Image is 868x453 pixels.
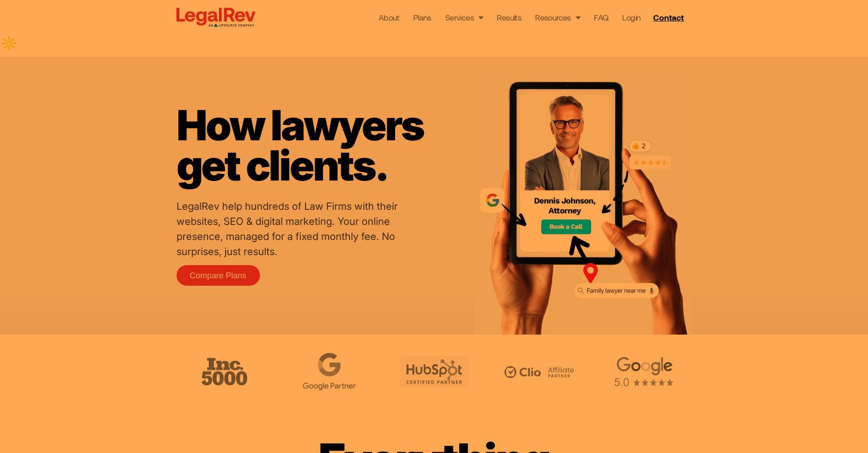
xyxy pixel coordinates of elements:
[177,105,470,186] p: How lawyers get clients.
[177,265,260,286] a: Compare Plans
[384,348,484,395] div: 5 / 6
[653,13,684,21] span: Contact
[379,11,641,24] nav: Menu
[445,11,483,24] a: Services
[177,200,398,257] a: LegalRev help hundreds of Law Firms with their websites, SEO & digital marketing. Your online pre...
[594,348,694,395] div: 1 / 6
[190,272,246,280] span: Compare Plans
[622,11,640,24] a: Login
[650,10,690,25] a: Contact
[497,11,521,24] a: Results
[535,11,580,24] a: Resources
[489,348,589,395] div: 6 / 6
[379,11,400,24] a: About
[279,348,379,395] div: 4 / 6
[174,348,275,395] div: 3 / 6
[594,11,608,24] a: FAQ
[174,348,694,395] div: Carousel
[413,11,431,24] a: Plans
